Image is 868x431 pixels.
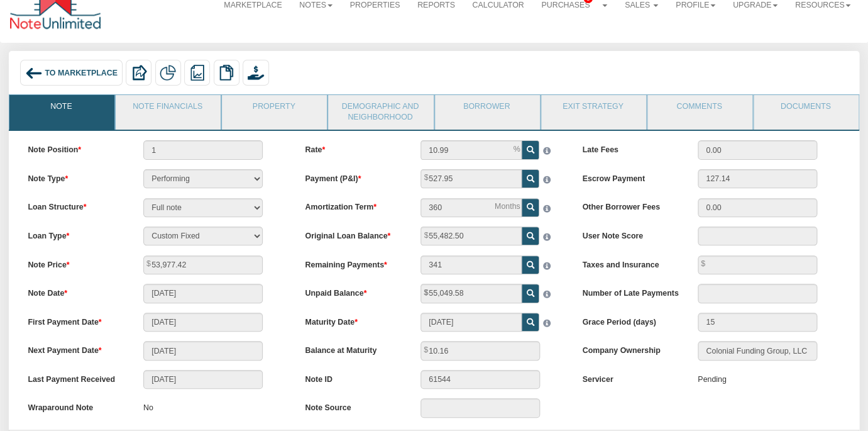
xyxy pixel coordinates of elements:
p: No [143,398,153,420]
label: Note Position [18,140,134,156]
label: Taxes and Insurance [573,255,688,271]
label: Wraparound Note [18,398,134,414]
label: Remaining Payments [295,255,411,271]
div: Pending [698,370,727,391]
img: partial.png [160,65,176,81]
input: MM/DD/YYYY [143,341,263,360]
input: MM/DD/YYYY [143,284,263,303]
img: export.svg [131,65,147,81]
a: Documents [754,95,857,126]
label: Rate [295,140,411,156]
a: Borrower [435,95,539,126]
label: Balance at Maturity [295,341,411,357]
a: Property [222,95,326,126]
input: This field can contain only numeric characters [420,140,522,159]
img: reports.png [189,65,206,81]
a: Demographic and Neighborhood [328,95,432,130]
label: Unpaid Balance [295,284,411,299]
a: Comments [647,95,751,126]
label: Maturity Date [295,313,411,328]
label: Note Source [295,398,411,414]
label: Loan Type [18,227,134,242]
label: Other Borrower Fees [573,198,688,214]
label: Late Fees [573,140,688,156]
a: Note Financials [116,95,219,126]
label: Loan Structure [18,198,134,214]
label: Company Ownership [573,341,688,357]
a: Exit Strategy [541,95,645,126]
label: Last Payment Received [18,370,134,386]
label: Next Payment Date [18,341,134,357]
input: MM/DD/YYYY [143,313,263,332]
label: Escrow Payment [573,169,688,185]
label: User Note Score [573,227,688,242]
img: copy.png [218,65,234,81]
label: Number of Late Payments [573,284,688,299]
input: MM/DD/YYYY [143,370,263,389]
label: Original Loan Balance [295,227,411,242]
label: Servicer [573,370,688,386]
label: Amortization Term [295,198,411,214]
span: To Marketplace [45,69,118,77]
input: MM/DD/YYYY [420,313,522,332]
label: Note Type [18,169,134,185]
label: Note Price [18,255,134,271]
label: Payment (P&I) [295,169,411,185]
img: purchase_offer.png [248,65,264,81]
label: Grace Period (days) [573,313,688,328]
label: Note ID [295,370,411,386]
label: First Payment Date [18,313,134,328]
label: Note Date [18,284,134,299]
a: Note [9,95,113,126]
img: back_arrow_left_icon.svg [25,65,43,82]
